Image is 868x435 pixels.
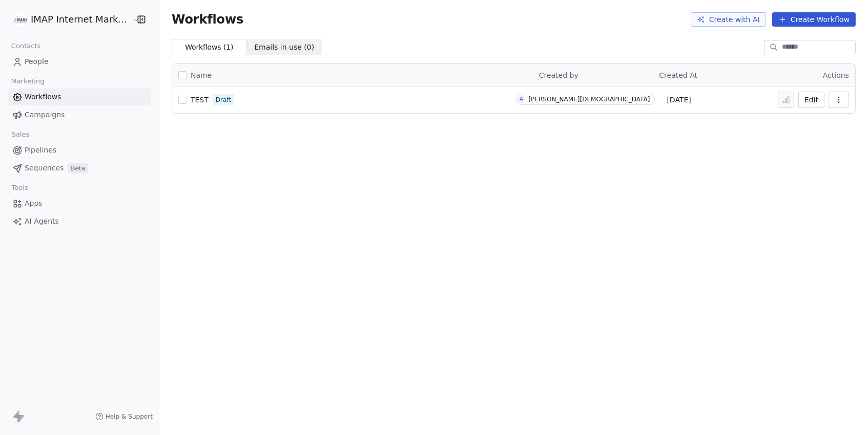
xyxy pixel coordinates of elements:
[172,12,243,27] span: Workflows
[528,96,650,103] div: [PERSON_NAME][DEMOGRAPHIC_DATA]
[25,56,49,67] span: People
[25,145,56,156] span: Pipelines
[95,412,153,421] a: Help & Support
[691,12,766,27] button: Create with AI
[772,12,856,27] button: Create Workflow
[25,110,65,120] span: Campaigns
[520,95,523,103] div: A
[659,71,697,79] span: Created At
[25,216,59,227] span: AI Agents
[7,74,49,89] span: Marketing
[8,195,151,212] a: Apps
[216,95,231,104] span: Draft
[667,95,691,105] span: [DATE]
[7,180,32,195] span: Tools
[798,92,824,108] button: Edit
[191,95,209,105] a: TEST
[8,142,151,159] a: Pipelines
[14,13,27,26] img: IMAP_Logo_ok.jpg
[8,160,151,177] a: SequencesBeta
[191,96,209,104] span: TEST
[8,106,151,123] a: Campaigns
[823,71,849,79] span: Actions
[12,11,126,28] button: IMAP Internet Marketing SL
[25,198,43,209] span: Apps
[539,71,578,79] span: Created by
[25,163,64,173] span: Sequences
[254,42,314,53] span: Emails in use ( 0 )
[7,38,45,54] span: Contacts
[31,13,130,26] span: IMAP Internet Marketing SL
[191,70,212,81] span: Name
[8,53,151,70] a: People
[8,213,151,230] a: AI Agents
[8,89,151,105] a: Workflows
[7,127,34,142] span: Sales
[25,92,61,102] span: Workflows
[68,163,88,173] span: Beta
[106,412,153,421] span: Help & Support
